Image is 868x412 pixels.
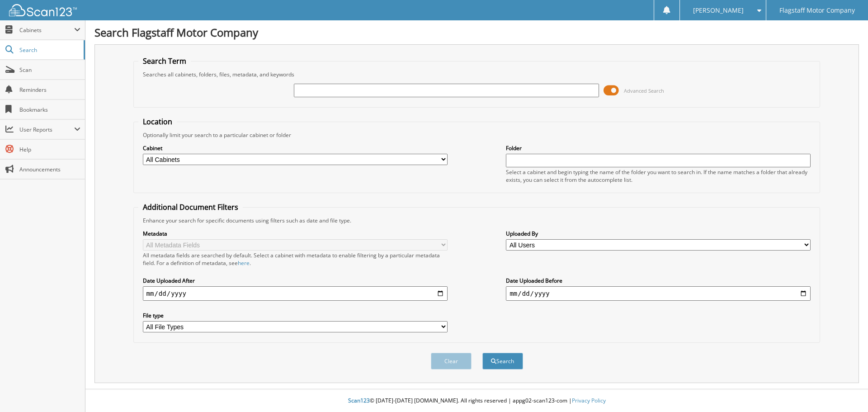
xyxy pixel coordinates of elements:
span: Flagstaff Motor Company [779,8,855,13]
label: Uploaded By [506,230,811,237]
a: here [238,259,250,267]
span: User Reports [19,126,74,133]
button: Search [482,353,523,369]
span: Help [19,146,80,153]
label: File type [143,312,448,319]
label: Date Uploaded After [143,277,448,284]
div: © [DATE]-[DATE] [DOMAIN_NAME]. All rights reserved | appg02-scan123-com | [85,390,868,412]
span: Bookmarks [19,106,80,114]
input: start [143,286,448,301]
div: Searches all cabinets, folders, files, metadata, and keywords [138,71,816,78]
label: Cabinet [143,144,448,152]
label: Metadata [143,230,448,237]
input: end [506,286,811,301]
iframe: Chat Widget [823,369,868,412]
span: Advanced Search [624,87,664,94]
img: scan123-logo-white.svg [9,4,77,16]
span: Scan123 [348,397,370,404]
span: Search [19,46,79,54]
span: Announcements [19,166,80,173]
span: [PERSON_NAME] [693,8,744,13]
div: Enhance your search for specific documents using filters such as date and file type. [138,217,816,224]
div: Select a cabinet and begin typing the name of the folder you want to search in. If the name match... [506,168,811,184]
div: All metadata fields are searched by default. Select a cabinet with metadata to enable filtering b... [143,251,448,267]
legend: Search Term [138,56,191,66]
span: Cabinets [19,26,74,34]
legend: Additional Document Filters [138,202,243,212]
span: Scan [19,66,80,74]
legend: Location [138,117,177,127]
span: Reminders [19,86,80,94]
a: Privacy Policy [572,397,606,404]
label: Date Uploaded Before [506,277,811,284]
button: Clear [431,353,472,369]
div: Optionally limit your search to a particular cabinet or folder [138,131,816,139]
label: Folder [506,144,811,152]
h1: Search Flagstaff Motor Company [94,25,859,40]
